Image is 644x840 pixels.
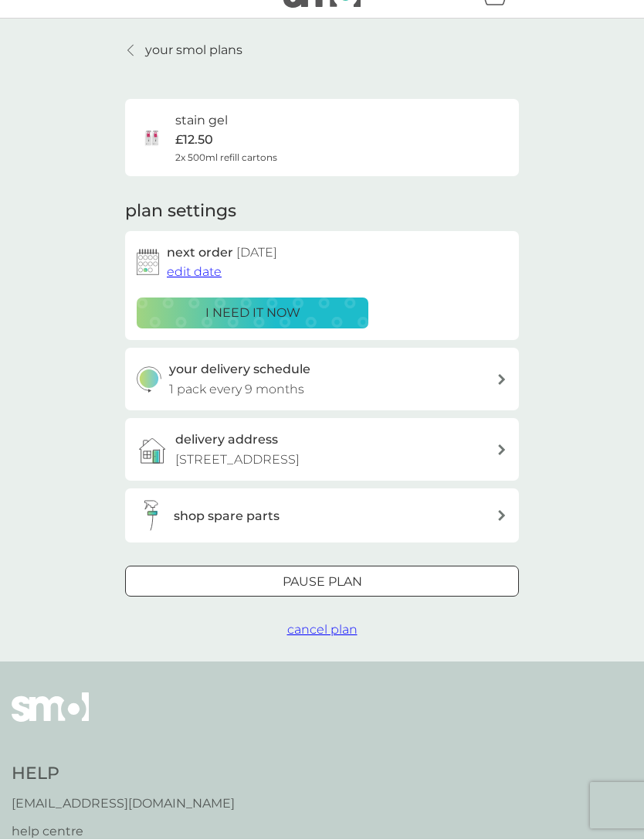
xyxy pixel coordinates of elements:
a: [EMAIL_ADDRESS][DOMAIN_NAME] [12,794,235,814]
p: your smol plans [145,41,242,61]
h2: next order [167,243,277,264]
a: your smol plans [125,41,242,61]
h3: shop spare parts [174,507,280,527]
h2: plan settings [125,200,236,224]
button: edit date [167,263,222,283]
img: stain gel [137,123,168,154]
h3: your delivery schedule [169,360,310,380]
p: £12.50 [175,131,213,151]
span: [DATE] [236,246,277,260]
p: [STREET_ADDRESS] [175,451,300,471]
img: smol [12,693,89,746]
button: Pause plan [125,566,519,597]
h4: Help [12,763,235,787]
span: edit date [167,265,222,280]
button: your delivery schedule1 pack every 9 months [125,349,519,411]
button: i need it now [137,298,368,329]
h3: delivery address [175,430,278,451]
p: i need it now [205,304,300,324]
button: shop spare parts [125,489,519,543]
p: Pause plan [283,573,362,593]
span: 2x 500ml refill cartons [175,151,277,165]
h6: stain gel [175,111,228,131]
p: 1 pack every 9 months [169,380,304,400]
span: cancel plan [287,623,358,638]
button: cancel plan [287,621,358,641]
a: delivery address[STREET_ADDRESS] [125,419,519,481]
